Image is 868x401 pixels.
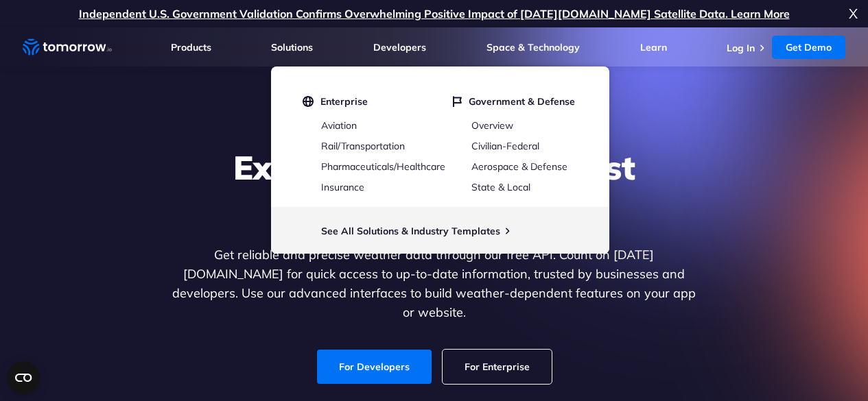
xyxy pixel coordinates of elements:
a: Aerospace & Defense [471,160,567,173]
a: For Enterprise [443,350,552,384]
a: Home link [23,37,112,58]
a: Pharmaceuticals/Healthcare [321,160,445,173]
a: Space & Technology [486,41,580,53]
a: See All Solutions & Industry Templates [321,225,500,237]
a: Insurance [321,181,364,193]
a: Solutions [271,41,313,53]
a: Log In [727,42,755,54]
h1: Explore the World’s Best Weather API [169,147,699,229]
a: Civilian-Federal [471,140,539,152]
a: Developers [373,41,426,53]
a: Rail/Transportation [321,140,405,152]
a: Products [171,41,211,53]
span: Government & Defense [469,95,575,108]
a: Overview [471,119,513,132]
span: Enterprise [320,95,368,108]
a: Independent U.S. Government Validation Confirms Overwhelming Positive Impact of [DATE][DOMAIN_NAM... [79,7,790,21]
button: Open CMP widget [7,361,40,394]
a: Learn [640,41,667,53]
a: Aviation [321,119,357,132]
img: globe.svg [303,95,314,108]
a: Get Demo [772,36,845,59]
p: Get reliable and precise weather data through our free API. Count on [DATE][DOMAIN_NAME] for quic... [169,245,699,322]
a: For Developers [317,350,432,384]
a: State & Local [471,181,530,193]
img: flag.svg [453,95,462,108]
